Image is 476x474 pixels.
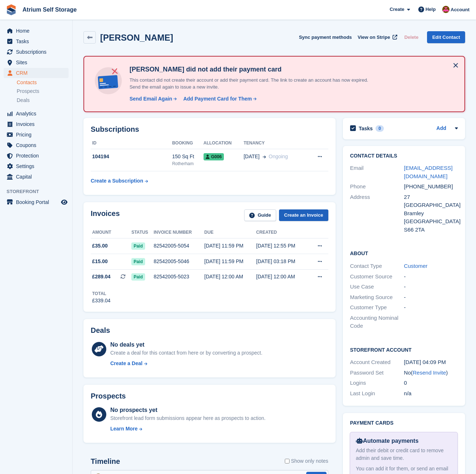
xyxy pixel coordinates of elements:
[7,188,72,195] span: Storefront
[411,369,448,376] span: ( )
[4,197,69,207] a: menu
[91,174,148,188] a: Create a Subscription
[427,31,465,43] a: Edit Contact
[404,226,458,234] div: S66 2TA
[127,65,381,74] h4: [PERSON_NAME] did not add their payment card
[404,293,458,302] div: -
[130,95,172,103] div: Send Email Again
[359,125,373,132] h2: Tasks
[4,68,69,78] a: menu
[442,6,450,13] img: Mark Rhodes
[356,447,452,462] div: Add their debit or credit card to remove admin and save time.
[350,346,458,353] h2: Storefront Account
[16,57,59,68] span: Sites
[256,273,308,281] div: [DATE] 12:00 AM
[243,153,259,160] span: [DATE]
[285,457,328,465] label: Show only notes
[350,193,404,234] div: Address
[110,425,266,433] a: Learn More
[285,457,290,465] input: Show only notes
[404,165,452,179] a: [EMAIL_ADDRESS][DOMAIN_NAME]
[204,258,256,265] div: [DATE] 11:59 PM
[350,303,404,312] div: Customer Type
[91,153,172,160] div: 104194
[256,227,308,238] th: Created
[350,379,404,387] div: Logins
[350,389,404,398] div: Last Login
[16,109,59,119] span: Analytics
[350,369,404,377] div: Password Set
[244,209,276,221] a: Guide
[356,437,452,445] div: Automate payments
[436,124,446,133] a: Add
[404,209,458,218] div: Bramley
[16,161,59,171] span: Settings
[92,290,111,297] div: Total
[404,193,458,209] div: 27 [GEOGRAPHIC_DATA]
[350,293,404,302] div: Marketing Source
[92,297,111,305] div: £339.04
[4,172,69,182] a: menu
[153,273,204,281] div: 82542005-5023
[350,273,404,281] div: Customer Source
[153,258,204,265] div: 82542005-5046
[93,65,124,96] img: no-card-linked-e7822e413c904bf8b177c4d89f31251c4716f9871600ec3ca5bfc59e148c83f4.svg
[451,6,469,13] span: Account
[17,97,69,104] a: Deals
[60,198,69,207] a: Preview store
[16,172,59,182] span: Capital
[110,406,266,414] div: No prospects yet
[16,68,59,78] span: CRM
[131,227,153,238] th: Status
[16,151,59,161] span: Protection
[401,31,421,43] button: Delete
[204,242,256,250] div: [DATE] 11:59 PM
[91,125,328,134] h2: Subscriptions
[92,242,108,250] span: £35.00
[110,414,266,422] div: Storefront lead form submissions appear here as prospects to action.
[350,358,404,367] div: Account Created
[91,326,110,335] h2: Deals
[350,314,404,330] div: Accounting Nominal Code
[131,242,145,250] span: Paid
[404,389,458,398] div: n/a
[91,138,172,149] th: ID
[17,97,30,104] span: Deals
[131,273,145,281] span: Paid
[404,283,458,291] div: -
[110,349,262,357] div: Create a deal for this contact from here or by converting a prospect.
[91,392,126,400] h2: Prospects
[4,130,69,140] a: menu
[413,369,446,376] a: Resend Invite
[91,457,120,466] h2: Timeline
[92,258,108,265] span: £15.00
[404,217,458,226] div: [GEOGRAPHIC_DATA]
[350,283,404,291] div: Use Case
[350,153,458,159] h2: Contact Details
[17,87,69,95] a: Prospects
[16,36,59,46] span: Tasks
[131,258,145,265] span: Paid
[4,109,69,119] a: menu
[404,358,458,367] div: [DATE] 04:09 PM
[16,47,59,57] span: Subscriptions
[110,340,262,349] div: No deals yet
[404,303,458,312] div: -
[180,95,257,103] a: Add Payment Card for Them
[350,420,458,426] h2: Payment cards
[355,31,399,43] a: View on Stripe
[16,197,59,207] span: Booking Portal
[172,160,203,167] div: Rotherham
[204,138,244,149] th: Allocation
[4,36,69,46] a: menu
[243,138,307,149] th: Tenancy
[16,119,59,129] span: Invoices
[4,151,69,161] a: menu
[4,140,69,150] a: menu
[153,227,204,238] th: Invoice number
[4,161,69,171] a: menu
[204,153,224,160] span: G006
[16,26,59,36] span: Home
[17,88,39,95] span: Prospects
[404,379,458,387] div: 0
